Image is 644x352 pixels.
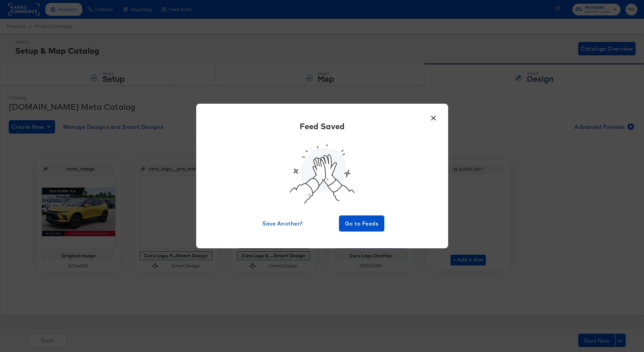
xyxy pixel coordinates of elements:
[260,215,305,232] button: Save Another?
[262,219,303,228] span: Save Another?
[339,215,385,232] button: Go to Feeds
[428,110,440,122] button: ×
[342,219,382,228] span: Go to Feeds
[300,120,345,132] div: Feed Saved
